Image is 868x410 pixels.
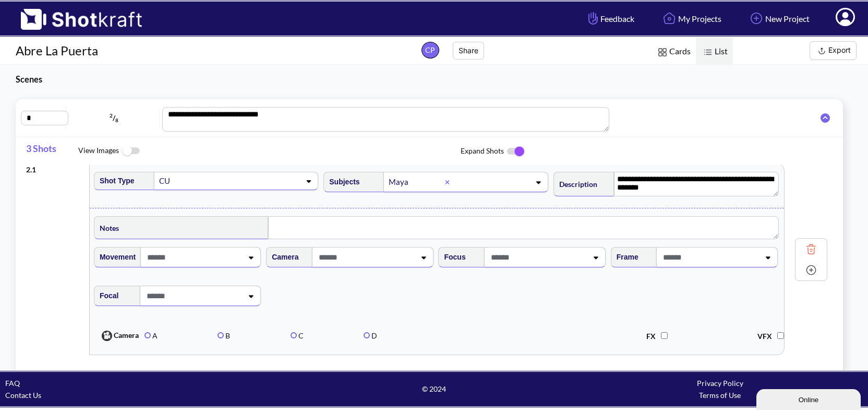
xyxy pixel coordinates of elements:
span: Subjects [324,173,359,191]
span: VFX [757,332,777,341]
h3: Scenes [16,73,408,85]
span: Focal [94,287,119,304]
img: Add Icon [748,9,765,27]
a: New Project [740,5,817,32]
a: My Projects [653,5,729,32]
span: View Images [78,140,461,162]
div: 2 . 2 [26,360,84,378]
span: Notes [94,219,119,237]
span: Camera [98,328,139,344]
a: Contact Us [5,391,41,400]
span: Feedback [586,13,634,25]
img: Card Icon [656,45,669,59]
label: D [364,331,377,340]
span: CP [421,42,439,58]
span: 3 Shots [26,137,78,165]
a: FAQ [5,379,20,388]
img: ToggleOn Icon [504,140,527,162]
span: Shot Type [94,172,135,190]
img: Camera Icon [99,328,114,344]
span: Expand Shots [461,140,843,162]
label: C [291,331,304,340]
img: Home Icon [660,9,678,27]
div: 2 . 1 [26,158,84,175]
img: Export Icon [815,44,828,57]
span: Camera [267,249,298,266]
span: Frame [611,249,638,266]
span: FX [646,332,661,341]
div: Terms of Use [577,389,863,401]
div: CU [158,174,226,188]
img: Hand Icon [586,9,600,27]
img: ToggleOff Icon [119,140,142,162]
span: © 2024 [291,383,577,395]
span: List [696,37,733,67]
div: Privacy Policy [577,377,863,389]
label: B [218,331,230,340]
img: Add Icon [803,262,819,278]
span: Focus [439,249,465,266]
div: Maya [388,175,445,189]
span: / [69,110,160,126]
span: Description [554,175,597,193]
iframe: chat widget [756,387,863,410]
span: 8 [115,117,118,123]
img: List Icon [701,45,715,59]
button: Export [810,41,857,60]
button: Share [453,42,484,60]
img: Trash Icon [803,241,819,257]
label: A [144,331,158,340]
span: Cards [650,37,696,67]
span: Movement [94,249,136,266]
span: 2 [110,112,113,119]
